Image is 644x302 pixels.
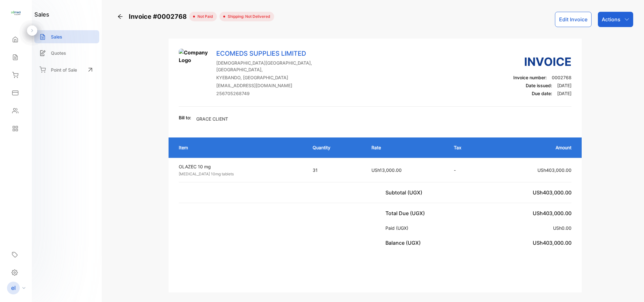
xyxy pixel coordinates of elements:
span: USh403,000.00 [533,210,571,216]
p: el [11,284,16,292]
img: logo [11,8,21,18]
p: Quotes [51,50,66,56]
p: Bill to: [179,114,191,121]
p: 256705268749 [216,90,338,97]
span: Shipping: Not Delivered [225,14,270,19]
p: [DEMOGRAPHIC_DATA][GEOGRAPHIC_DATA], [GEOGRAPHIC_DATA], [216,60,338,73]
a: Quotes [34,46,99,60]
span: Invoice number: [513,75,547,80]
p: Total Due (UGX) [385,209,427,217]
span: [DATE] [557,83,571,88]
span: USh0.00 [553,225,571,231]
span: 0002768 [552,75,571,80]
p: Subtotal (UGX) [385,189,425,196]
span: Due date: [532,91,552,96]
a: Sales [34,30,99,43]
span: USh13,000.00 [371,167,402,173]
button: Actions [598,12,633,27]
h1: sales [34,10,49,19]
span: not paid [195,14,213,19]
p: GRACE CLIENT [196,116,228,122]
span: USh403,000.00 [537,167,571,173]
p: Tax [454,144,480,151]
span: Date issued: [526,83,552,88]
p: Balance (UGX) [385,239,423,247]
img: Company Logo [179,49,211,81]
p: Actions [602,16,620,23]
p: Point of Sale [51,67,77,73]
p: - [454,167,480,173]
p: Rate [371,144,441,151]
p: Amount [493,144,571,151]
h3: Invoice [513,53,571,70]
iframe: LiveChat chat widget [617,275,644,302]
span: USh403,000.00 [533,240,571,246]
p: Quantity [313,144,359,151]
a: Point of Sale [34,63,99,77]
p: KYEBANDO, [GEOGRAPHIC_DATA] [216,74,338,81]
p: [EMAIL_ADDRESS][DOMAIN_NAME] [216,82,338,89]
p: Sales [51,33,62,40]
p: ECOMEDS SUPPLIES LIMITED [216,49,338,58]
button: Edit Invoice [555,12,592,27]
p: Paid (UGX) [385,225,411,231]
p: [MEDICAL_DATA] 10mg tablets [179,171,301,177]
p: 31 [313,167,359,173]
span: Invoice #0002768 [129,12,189,21]
span: [DATE] [557,91,571,96]
p: OLAZEC 10 mg [179,163,301,170]
span: USh403,000.00 [533,189,571,196]
p: Item [179,144,300,151]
